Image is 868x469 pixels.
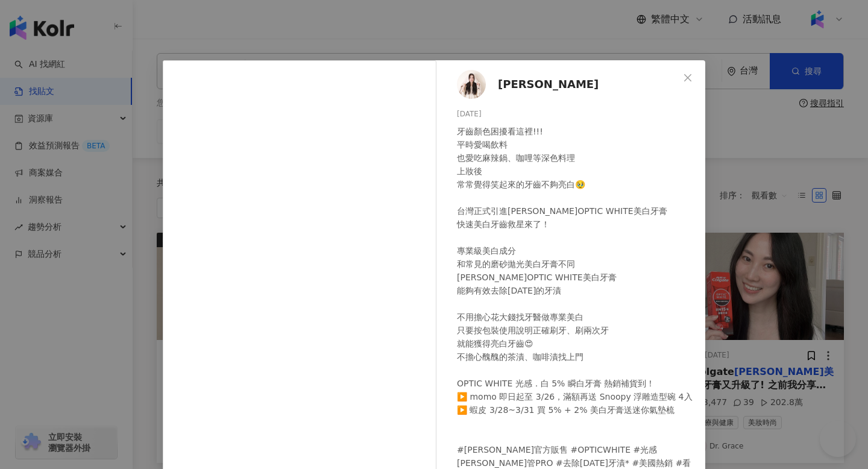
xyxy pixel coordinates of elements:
[457,109,696,120] div: [DATE]
[498,76,599,93] span: [PERSON_NAME]
[683,73,693,83] span: close
[457,70,486,99] img: KOL Avatar
[457,70,679,99] a: KOL Avatar[PERSON_NAME]
[676,66,700,90] button: Close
